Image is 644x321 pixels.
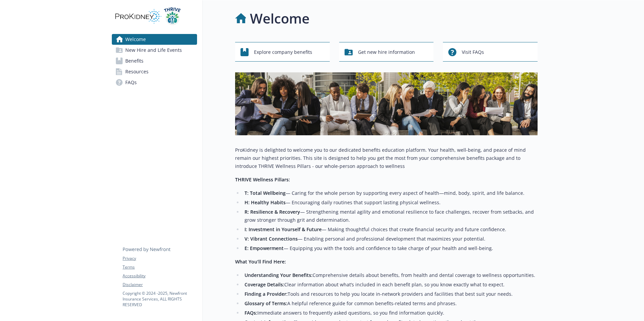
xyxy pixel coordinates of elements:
a: FAQs [112,77,197,88]
span: Explore company benefits [254,46,312,59]
button: Explore company benefits [235,42,330,62]
a: New Hire and Life Events [112,45,197,56]
strong: I: Investment in Yourself & Future [245,226,322,233]
li: — Caring for the whole person by supporting every aspect of health—mind, body, spirit, and life b... [243,189,538,197]
span: FAQs [125,77,137,88]
li: — Making thoughtful choices that create financial security and future confidence. [243,225,538,234]
h1: Welcome [250,8,310,29]
span: Get new hire information [358,46,415,59]
span: Benefits [125,56,143,66]
strong: Coverage Details: [245,281,284,288]
button: Visit FAQs [443,42,538,62]
strong: R: Resilience & Recovery [245,209,300,215]
li: — Enabling personal and professional development that maximizes your potential. [243,235,538,243]
button: Get new hire information [339,42,434,62]
li: — Equipping you with the tools and confidence to take charge of your health and well-being. [243,244,538,252]
a: Privacy [123,255,197,261]
li: — Encouraging daily routines that support lasting physical wellness. [243,199,538,207]
a: Resources [112,66,197,77]
li: Tools and resources to help you locate in-network providers and facilities that best suit your ne... [243,290,538,298]
li: Immediate answers to frequently asked questions, so you find information quickly. [243,309,538,317]
a: Terms [123,264,197,270]
li: Clear information about what’s included in each benefit plan, so you know exactly what to expect. [243,281,538,289]
strong: Glossary of Terms: [245,300,287,307]
strong: T: Total Wellbeing [245,190,286,196]
span: Visit FAQs [462,46,484,59]
strong: Understanding Your Benefits: [245,272,313,278]
strong: H: Healthy Habits [245,199,286,206]
li: A helpful reference guide for common benefits-related terms and phrases. [243,299,538,308]
a: Welcome [112,34,197,45]
span: Welcome [125,34,146,45]
strong: V: Vibrant Connections [245,236,298,242]
span: New Hire and Life Events [125,45,182,56]
strong: E: Empowerment [245,245,284,251]
img: overview page banner [235,72,538,135]
a: Disclaimer [123,282,197,288]
span: Resources [125,66,149,77]
p: Copyright © 2024 - 2025 , Newfront Insurance Services, ALL RIGHTS RESERVED [123,290,197,308]
a: Benefits [112,56,197,66]
strong: Finding a Provider: [245,291,288,297]
p: ProKidney is delighted to welcome you to our dedicated benefits education platform. Your health, ... [235,146,538,170]
li: Comprehensive details about benefits, from health and dental coverage to wellness opportunities. [243,271,538,279]
a: Accessibility [123,273,197,279]
li: — Strengthening mental agility and emotional resilience to face challenges, recover from setbacks... [243,208,538,224]
strong: What You’ll Find Here: [235,258,286,265]
strong: FAQs: [245,310,257,316]
strong: THRIVE Wellness Pillars: [235,176,290,183]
